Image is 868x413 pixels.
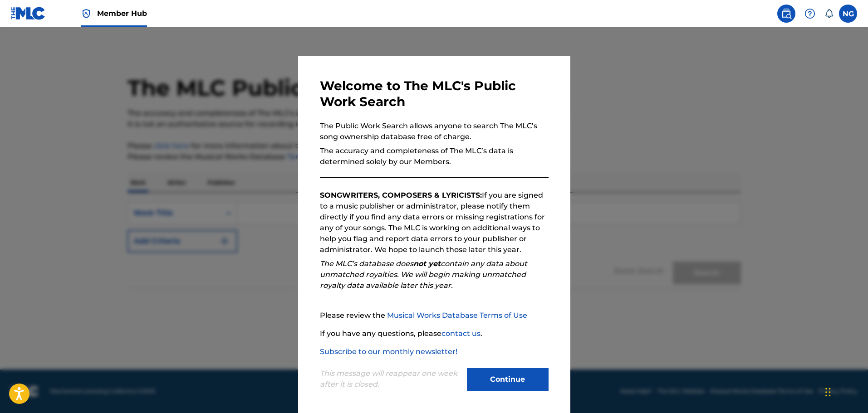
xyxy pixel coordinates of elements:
[824,9,834,18] div: Notifications
[781,8,792,19] img: search
[97,8,147,19] span: Member Hub
[801,5,819,23] div: Help
[320,347,457,356] a: Subscribe to our monthly newsletter!
[843,272,868,345] iframe: Resource Center
[81,8,92,19] img: Top Rightsholder
[320,310,549,321] p: Please review the
[825,379,831,406] div: Drag
[320,190,549,255] p: If you are signed to a music publisher or administrator, please notify them directly if you find ...
[320,191,482,199] strong: SONGWRITERS, COMPOSERS & LYRICISTS:
[823,369,868,413] iframe: Chat Widget
[11,7,46,20] img: MLC Logo
[777,5,795,23] a: Public Search
[804,8,815,19] img: help
[320,146,549,167] p: The accuracy and completeness of The MLC’s data is determined solely by our Members.
[839,5,857,23] div: User Menu
[320,121,549,142] p: The Public Work Search allows anyone to search The MLC’s song ownership database free of charge.
[320,368,461,390] p: This message will reappear one week after it is closed.
[387,311,527,320] a: Musical Works Database Terms of Use
[467,368,549,391] button: Continue
[441,329,481,338] a: contact us
[320,78,549,110] h3: Welcome to The MLC's Public Work Search
[320,259,527,290] em: The MLC’s database does contain any data about unmatched royalties. We will begin making unmatche...
[413,259,441,268] strong: not yet
[320,328,549,339] p: If you have any questions, please .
